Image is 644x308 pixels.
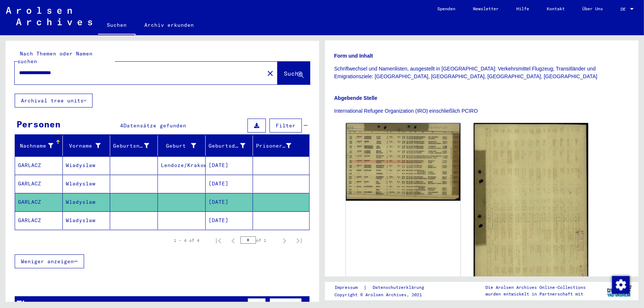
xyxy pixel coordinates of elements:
div: Prisoner # [256,140,300,152]
mat-cell: [DATE] [206,211,253,229]
div: Geburtsname [113,142,149,150]
button: Filter [269,119,302,133]
p: Schriftwechsel und Namenlisten, ausgestellt in [GEOGRAPHIC_DATA]: Verkehrsmittel Flugzeug; Transi... [334,65,629,80]
mat-header-cell: Geburtsdatum [206,135,253,156]
button: Last page [292,233,307,248]
mat-header-cell: Vorname [63,135,111,156]
div: Personen [17,117,61,131]
button: Clear [263,66,278,80]
a: Archiv erkunden [135,16,203,34]
div: 1 – 4 of 4 [174,237,199,244]
mat-header-cell: Prisoner # [253,135,309,156]
mat-label: Nach Themen oder Namen suchen [17,50,93,65]
div: Geburt‏ [161,142,196,150]
div: Geburtsname [113,140,158,152]
div: Geburtsdatum [209,140,255,152]
img: Arolsen_neg.svg [6,7,92,25]
button: First page [211,233,226,248]
img: Zustimmung ändern [612,276,630,294]
span: Suche [284,70,302,77]
mat-cell: Wiadyslaw [63,156,111,174]
div: Vorname [66,140,110,152]
div: Prisoner # [256,142,291,150]
div: Geburt‏ [161,140,205,152]
mat-header-cell: Nachname [15,135,63,156]
mat-cell: Wladyslaw [63,175,111,193]
span: Filter [276,122,296,129]
button: Previous page [226,233,240,248]
b: Abgebende Stelle [334,95,377,101]
div: Geburtsdatum [209,142,246,150]
mat-header-cell: Geburt‏ [158,135,206,156]
mat-cell: [DATE] [206,175,253,193]
div: of 1 [240,237,277,244]
p: International Refugee Organization (IRO) einschließlich PCIRO [334,107,629,115]
mat-cell: Wladyslaw [63,193,111,211]
div: Vorname [66,142,101,150]
mat-cell: Wladyslaw [63,211,111,229]
a: Impressum [334,284,363,291]
span: Datensätze gefunden [123,122,186,129]
mat-cell: GARLACZ [15,211,63,229]
mat-header-cell: Geburtsname [110,135,158,156]
p: Copyright © Arolsen Archives, 2021 [334,291,433,298]
button: Archival tree units [15,94,93,108]
b: Form und Inhalt [334,53,373,59]
button: Next page [277,233,292,248]
p: wurden entwickelt in Partnerschaft mit [485,291,586,297]
button: Suche [278,62,310,84]
button: Weniger anzeigen [15,254,84,268]
img: 001.jpg [346,123,460,201]
div: | [334,284,433,291]
span: DE [621,7,629,12]
mat-cell: [DATE] [206,156,253,174]
mat-icon: close [266,69,275,78]
mat-cell: [DATE] [206,193,253,211]
p: Die Arolsen Archives Online-Collections [485,284,586,291]
div: Nachname [18,142,53,150]
span: 4 [120,122,123,129]
img: yv_logo.png [605,282,633,300]
a: Datenschutzerklärung [367,284,433,291]
div: Nachname [18,140,62,152]
mat-cell: GARLACZ [15,156,63,174]
span: Weniger anzeigen [21,258,74,265]
mat-cell: Lendoze/Krakow [158,156,206,174]
img: 002.jpg [474,123,588,293]
a: Suchen [98,16,135,35]
mat-cell: GARLACZ [15,193,63,211]
mat-cell: GARLACZ [15,175,63,193]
